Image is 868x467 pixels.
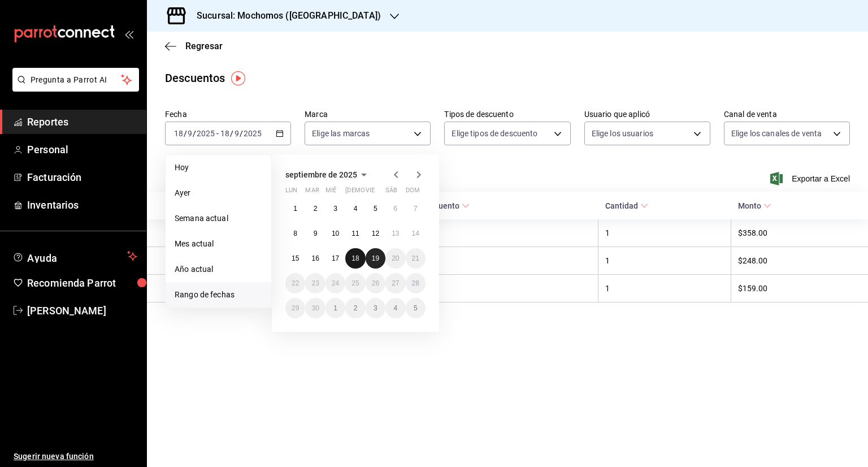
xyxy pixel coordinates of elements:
abbr: 22 de septiembre de 2025 [292,279,299,287]
button: 10 de septiembre de 2025 [325,223,345,244]
abbr: domingo [406,187,420,198]
button: Exportar a Excel [772,172,850,185]
button: 4 de septiembre de 2025 [345,198,365,219]
th: [PERSON_NAME] [147,219,386,247]
button: 22 de septiembre de 2025 [285,273,305,293]
span: Año actual [175,263,262,275]
span: Semana actual [175,213,262,224]
abbr: 27 de septiembre de 2025 [392,279,399,287]
abbr: 5 de octubre de 2025 [414,304,418,312]
span: Ayuda [27,249,123,263]
th: [PERSON_NAME] [147,247,386,275]
abbr: 24 de septiembre de 2025 [332,279,339,287]
abbr: miércoles [325,187,336,198]
span: / [193,129,196,138]
abbr: 2 de octubre de 2025 [354,304,358,312]
button: 8 de septiembre de 2025 [285,223,305,244]
abbr: martes [305,187,319,198]
input: -- [234,129,240,138]
th: Orden [386,219,598,247]
button: 13 de septiembre de 2025 [385,223,405,244]
abbr: viernes [366,187,375,198]
abbr: 15 de septiembre de 2025 [292,254,299,262]
label: Usuario que aplicó [584,110,710,118]
abbr: 5 de septiembre de 2025 [374,205,377,213]
span: Monto [738,201,771,210]
abbr: sábado [385,187,397,198]
span: Regresar [185,41,223,51]
label: Marca [305,110,431,118]
button: 1 de septiembre de 2025 [285,198,305,219]
abbr: 8 de septiembre de 2025 [293,230,297,237]
abbr: 25 de septiembre de 2025 [351,279,359,287]
abbr: lunes [285,187,297,198]
span: / [184,129,187,138]
button: 2 de octubre de 2025 [345,298,365,318]
button: 28 de septiembre de 2025 [406,273,426,293]
button: 12 de septiembre de 2025 [366,223,385,244]
span: / [240,129,243,138]
input: -- [220,129,230,138]
button: 25 de septiembre de 2025 [345,273,365,293]
span: Ayer [175,187,262,199]
button: Regresar [165,41,223,51]
label: Tipos de descuento [444,110,570,118]
label: Canal de venta [724,110,850,118]
button: 23 de septiembre de 2025 [305,273,325,293]
span: [PERSON_NAME] [27,303,137,318]
button: 15 de septiembre de 2025 [285,248,305,269]
abbr: 11 de septiembre de 2025 [351,230,359,237]
button: 7 de septiembre de 2025 [406,198,426,219]
abbr: 1 de septiembre de 2025 [293,205,297,213]
span: Reportes [27,114,137,129]
input: -- [173,129,184,138]
button: 30 de septiembre de 2025 [305,298,325,318]
abbr: 29 de septiembre de 2025 [292,304,299,312]
label: Fecha [165,110,291,118]
button: 3 de octubre de 2025 [366,298,385,318]
abbr: 12 de septiembre de 2025 [372,230,379,237]
button: 3 de septiembre de 2025 [325,198,345,219]
abbr: 16 de septiembre de 2025 [311,254,319,262]
button: 14 de septiembre de 2025 [406,223,426,244]
button: 24 de septiembre de 2025 [325,273,345,293]
button: 18 de septiembre de 2025 [345,248,365,269]
th: Orden [386,275,598,302]
a: Pregunta a Parrot AI [8,82,139,94]
abbr: 17 de septiembre de 2025 [332,254,339,262]
button: 17 de septiembre de 2025 [325,248,345,269]
abbr: 13 de septiembre de 2025 [392,230,399,237]
input: ---- [243,129,262,138]
th: $159.00 [731,275,868,302]
abbr: 18 de septiembre de 2025 [351,254,359,262]
abbr: 4 de octubre de 2025 [393,304,397,312]
span: Mes actual [175,238,262,250]
button: septiembre de 2025 [285,168,371,181]
th: 1 [598,219,731,247]
abbr: 3 de septiembre de 2025 [333,205,337,213]
span: septiembre de 2025 [285,170,357,179]
img: Tooltip marker [231,71,245,85]
abbr: 3 de octubre de 2025 [374,304,377,312]
button: 11 de septiembre de 2025 [345,223,365,244]
button: 9 de septiembre de 2025 [305,223,325,244]
button: Pregunta a Parrot AI [12,68,139,92]
span: - [216,129,219,138]
button: 5 de octubre de 2025 [406,298,426,318]
span: Recomienda Parrot [27,275,137,291]
button: 16 de septiembre de 2025 [305,248,325,269]
button: 6 de septiembre de 2025 [385,198,405,219]
span: Elige los canales de venta [731,128,822,139]
span: / [230,129,233,138]
span: Elige los usuarios [592,128,653,139]
abbr: 7 de septiembre de 2025 [414,205,418,213]
abbr: 10 de septiembre de 2025 [332,230,339,237]
span: Rango de fechas [175,289,262,301]
input: -- [187,129,193,138]
button: 29 de septiembre de 2025 [285,298,305,318]
div: Descuentos [165,70,225,87]
button: 5 de septiembre de 2025 [366,198,385,219]
button: 19 de septiembre de 2025 [366,248,385,269]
